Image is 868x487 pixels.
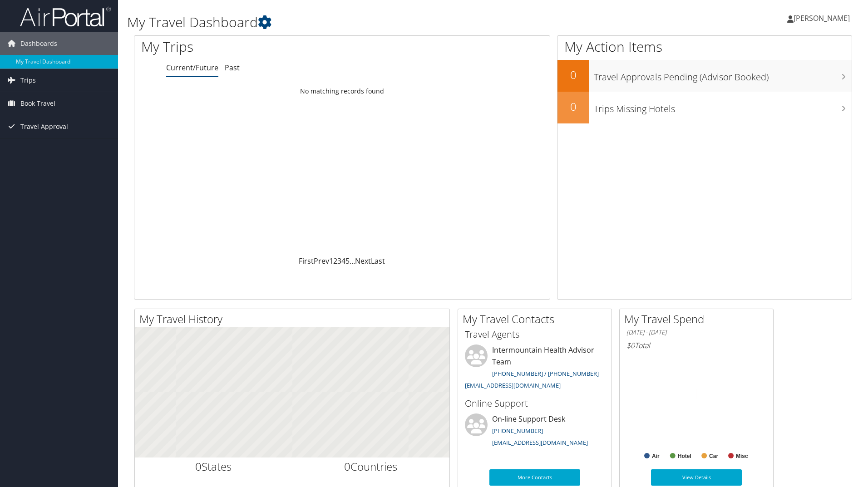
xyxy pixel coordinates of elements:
[465,381,561,389] a: [EMAIL_ADDRESS][DOMAIN_NAME]
[345,256,350,266] a: 5
[225,63,240,73] a: Past
[141,37,370,56] h1: My Trips
[329,256,333,266] a: 1
[344,459,350,474] span: 0
[557,92,852,123] a: 0Trips Missing Hotels
[736,453,748,459] text: Misc
[489,469,580,486] a: More Contacts
[20,6,111,27] img: airportal-logo.png
[465,328,605,341] h3: Travel Agents
[652,453,660,459] text: Air
[139,311,449,327] h2: My Travel History
[337,256,341,266] a: 3
[651,469,742,486] a: View Details
[460,413,609,451] li: On-line Support Desk
[299,256,314,266] a: First
[20,92,55,115] span: Book Travel
[460,344,609,393] li: Intermountain Health Advisor Team
[557,99,589,114] h2: 0
[371,256,385,266] a: Last
[299,459,443,474] h2: Countries
[142,459,286,474] h2: States
[350,256,355,266] span: …
[195,459,202,474] span: 0
[787,5,859,32] a: [PERSON_NAME]
[594,98,852,115] h3: Trips Missing Hotels
[624,311,773,327] h2: My Travel Spend
[492,427,543,435] a: [PHONE_NUMBER]
[333,256,337,266] a: 2
[557,60,852,92] a: 0Travel Approvals Pending (Advisor Booked)
[492,438,588,447] a: [EMAIL_ADDRESS][DOMAIN_NAME]
[465,397,605,410] h3: Online Support
[341,256,345,266] a: 4
[134,83,550,99] td: No matching records found
[626,328,766,337] h6: [DATE] - [DATE]
[626,340,766,350] h6: Total
[794,13,850,23] span: [PERSON_NAME]
[557,67,589,83] h2: 0
[314,256,329,266] a: Prev
[127,13,615,32] h1: My Travel Dashboard
[463,311,612,327] h2: My Travel Contacts
[626,340,635,350] span: $0
[594,66,852,84] h3: Travel Approvals Pending (Advisor Booked)
[20,115,68,138] span: Travel Approval
[355,256,371,266] a: Next
[557,37,852,56] h1: My Action Items
[678,453,691,459] text: Hotel
[709,453,718,459] text: Car
[20,32,57,55] span: Dashboards
[492,369,599,378] a: [PHONE_NUMBER] / [PHONE_NUMBER]
[166,63,218,73] a: Current/Future
[20,69,36,92] span: Trips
